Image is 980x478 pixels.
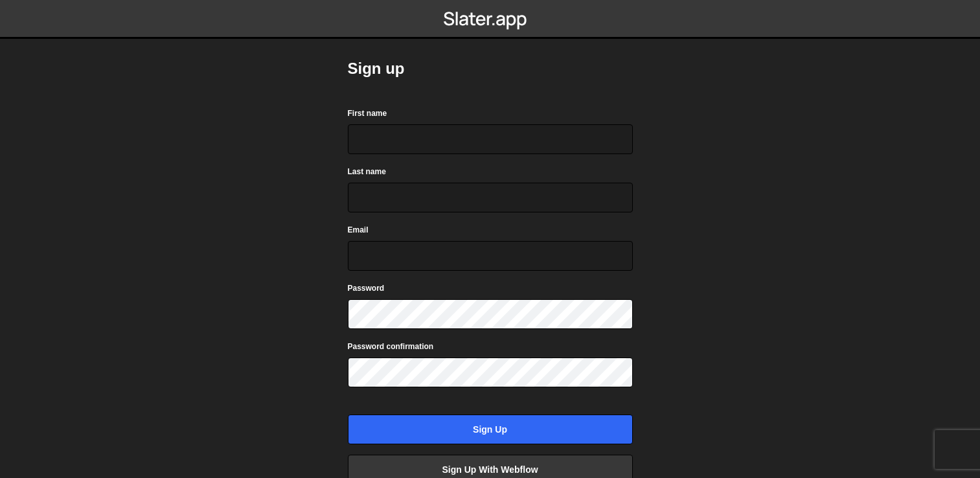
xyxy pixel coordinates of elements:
label: Password confirmation [348,340,434,353]
label: Last name [348,165,386,178]
input: Sign up [348,415,633,444]
label: First name [348,107,387,120]
label: Password [348,282,385,295]
h2: Sign up [348,58,633,79]
label: Email [348,223,369,236]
